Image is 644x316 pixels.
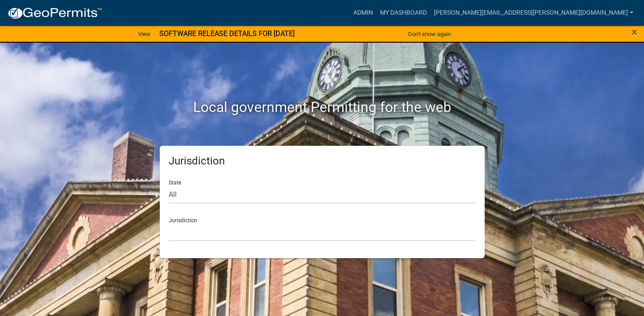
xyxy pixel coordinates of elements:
[169,155,476,168] h5: Jurisdiction
[632,27,637,37] button: Close
[405,27,454,41] button: Don't show again
[159,29,295,38] strong: SOFTWARE RELEASE DETAILS FOR [DATE]
[134,27,154,41] a: View
[350,4,377,21] a: Admin
[430,4,637,21] a: [PERSON_NAME][EMAIL_ADDRESS][PERSON_NAME][DOMAIN_NAME]
[75,99,569,116] h2: Local government Permitting for the web
[632,26,637,38] span: ×
[377,4,430,21] a: My Dashboard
